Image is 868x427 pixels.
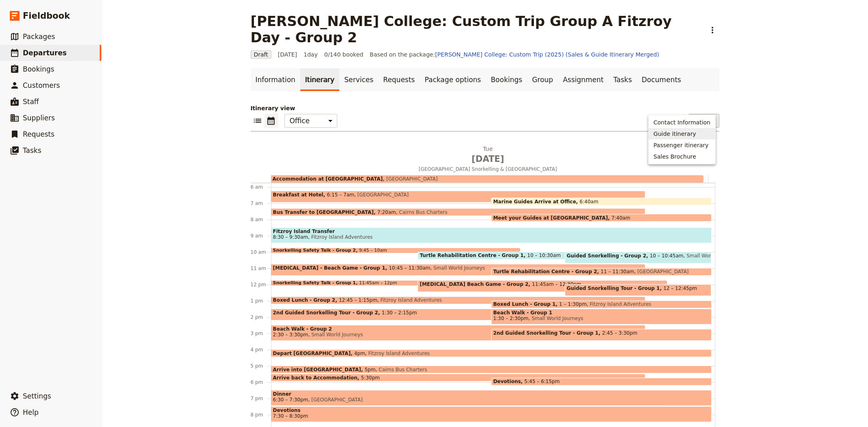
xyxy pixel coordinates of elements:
span: 6:30 – 7:30pm [273,397,308,403]
div: 4 pm [251,346,271,353]
span: 1:30 – 2:15pm [382,310,417,319]
span: [GEOGRAPHIC_DATA] [383,176,438,182]
div: Marine Guides Arrive at Office6:40am [491,198,712,205]
span: Bookings [23,65,54,73]
span: Guided Snorkelling Tour - Group 1 [567,285,664,291]
div: Turtle Rehabilitation Centre - Group 211 – 11:30am[GEOGRAPHIC_DATA] [491,268,712,276]
span: Meet your Guides at [GEOGRAPHIC_DATA] [493,215,612,220]
a: Package options [420,68,486,91]
span: 12 – 12:45pm [663,285,697,295]
div: Boxed Lunch - Group 11 – 1:30pmFitzroy Island Adventures [491,301,712,308]
span: Suppliers [23,114,55,122]
div: Accommodation at [GEOGRAPHIC_DATA][GEOGRAPHIC_DATA] [271,175,709,183]
span: [MEDICAL_DATA] - Beach Game - Group 1 [273,265,389,271]
span: Guide itinerary [654,130,696,138]
span: Dinner [273,391,710,397]
a: Documents [637,68,686,91]
span: Turtle Rehabilitation Centre - Group 2 [493,269,601,274]
span: Fieldbook [23,10,70,22]
a: Tasks [608,68,637,91]
div: Beach Walk - Group 22:30 – 3:30pmSmall World Journeys [271,325,646,341]
div: Beach Walk - Group 11:30 – 2:30pmSmall World Journeys [491,309,712,325]
div: Accommodation at [GEOGRAPHIC_DATA][GEOGRAPHIC_DATA] [271,175,704,183]
div: Arrive back to Accommodation5:30pm [271,374,646,381]
span: 6:15 – 7am [327,192,354,201]
span: 10 – 10:30am [527,253,561,258]
button: Sales Brochure [649,151,715,162]
div: Depart [GEOGRAPHIC_DATA]4pmFitzroy Island Adventures [271,349,712,357]
div: [MEDICAL_DATA] - Beach Game - Group 110:45 – 11:30amSmall World Journeys [271,264,646,276]
a: [PERSON_NAME] College: Custom Trip (2025) (Sales & Guide Itinerary Merged) [435,51,659,58]
div: Guided Snorkelling - Group 210 – 10:45amSmall World Journeys [565,252,712,264]
a: Services [339,68,378,91]
span: Customers [23,81,60,89]
span: 2nd Guided Snorkelling Tour - Group 1 [493,330,602,336]
div: 12 pm [251,281,271,288]
span: Bus Transfer to [GEOGRAPHIC_DATA] [273,209,378,215]
div: Arrive into [GEOGRAPHIC_DATA]5pmCairns Bus Charters [271,366,712,373]
div: 6 am [251,184,271,190]
span: [GEOGRAPHIC_DATA] [634,269,689,274]
span: 8:30 – 9:30am [273,234,308,240]
div: Bus Transfer to [GEOGRAPHIC_DATA]7:20amCairns Bus Charters [271,208,646,216]
span: Cairns Bus Charters [396,209,448,215]
span: [GEOGRAPHIC_DATA] [354,192,409,201]
span: Small World Journeys [430,265,485,274]
button: Paste itinerary item [671,114,685,128]
div: 2nd Guided Snorkelling Tour - Group 21:30 – 2:15pm [271,309,646,320]
div: 10 am [251,249,271,255]
button: Guide itinerary [649,128,715,139]
span: Passenger itinerary [654,141,708,149]
div: 2nd Guided Snorkelling Tour - Group 12:45 – 3:30pm [491,329,712,341]
button: Share [689,114,719,128]
span: 5:30pm [361,375,380,380]
a: Information [251,68,300,91]
span: Small World Journeys [683,253,738,262]
div: Guided Snorkelling Tour - Group 112 – 12:45pm [565,284,712,296]
div: 5 pm [251,363,271,369]
div: Devotions7:30 – 8:30pm [271,406,712,422]
span: 4pm [354,351,365,356]
span: [GEOGRAPHIC_DATA] [308,397,363,403]
div: Breakfast at Hotel6:15 – 7am[GEOGRAPHIC_DATA] [271,191,646,203]
div: Turtle Rehabilitation Centre - Group 110 – 10:30am [418,252,667,259]
div: Dinner6:30 – 7:30pm[GEOGRAPHIC_DATA] [271,390,712,406]
span: Small World Journeys [529,316,584,321]
div: 6 pm [251,379,271,386]
div: Boxed Lunch - Group 212:45 – 1:15pmFitzroy Island Adventures [271,296,646,304]
span: 1 day [304,50,318,59]
div: Snorkelling Safety Talk - Group 29:45 – 10am [271,248,521,253]
span: 12:45 – 1:15pm [339,297,377,303]
span: Small World Journeys [308,332,363,338]
a: Itinerary [300,68,339,91]
span: 1 – 1:30pm [559,301,587,307]
span: [MEDICAL_DATA] Beach Game - Group 2 [420,281,532,287]
span: Based on the package: [370,50,659,59]
span: 0/140 booked [324,50,363,59]
span: Breakfast at Hotel [273,192,327,198]
span: [GEOGRAPHIC_DATA] Snorkelling & [GEOGRAPHIC_DATA] [271,166,705,172]
span: Staff [23,98,39,106]
button: Calendar view [265,114,278,128]
a: Bookings [486,68,527,91]
span: Settings [23,392,51,400]
a: Group [527,68,558,91]
div: [MEDICAL_DATA] Beach Game - Group 211:45am – 12:30pm [418,280,667,292]
button: Contact Information [649,117,715,128]
span: Arrive back to Accommodation [273,375,361,380]
div: 11 am [251,265,271,272]
span: Accommodation at [GEOGRAPHIC_DATA] [273,176,383,182]
span: 5pm [365,367,376,372]
div: 2 pm [251,314,271,320]
div: 8 pm [251,412,271,418]
span: Requests [23,130,55,138]
span: Devotions [273,407,710,413]
span: 1:30 – 2:30pm [493,316,529,321]
span: Fitzroy Island Adventures [365,351,430,356]
span: Cairns Bus Charters [376,367,427,372]
div: 7 am [251,200,271,207]
span: 6:40am [579,199,598,204]
span: Arrive into [GEOGRAPHIC_DATA] [273,367,365,372]
span: 2nd Guided Snorkelling Tour - Group 2 [273,310,382,316]
span: 7:40am [612,215,630,220]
